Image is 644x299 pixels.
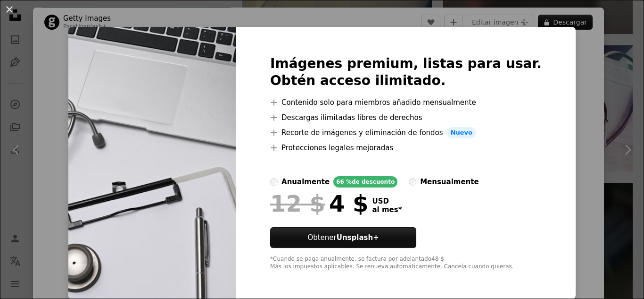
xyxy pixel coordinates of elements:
[270,191,325,216] span: 12 $
[270,127,542,138] li: Recorte de imágenes y eliminación de fondos
[270,178,278,186] input: anualmente66 %de descuento
[409,178,416,186] input: mensualmente
[270,112,542,123] li: Descargas ilimitadas libres de derechos
[447,127,476,138] span: Nuevo
[333,176,397,188] div: 66 % de descuento
[270,142,542,154] li: Protecciones legales mejoradas
[270,227,416,248] button: ObtenerUnsplash+
[270,55,542,89] h2: Imágenes premium, listas para usar. Obtén acceso ilimitado.
[270,97,542,108] li: Contenido solo para miembros añadido mensualmente
[337,233,379,242] strong: Unsplash+
[270,191,368,216] div: 4 $
[372,205,402,214] span: al mes *
[68,27,236,299] img: premium_photo-1661755564744-a12e1f9670dd
[281,176,330,188] div: anualmente
[372,197,402,205] span: USD
[270,256,542,271] div: *Cuando se paga anualmente, se factura por adelantado 48 $ Más los impuestos aplicables. Se renue...
[420,176,479,188] div: mensualmente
